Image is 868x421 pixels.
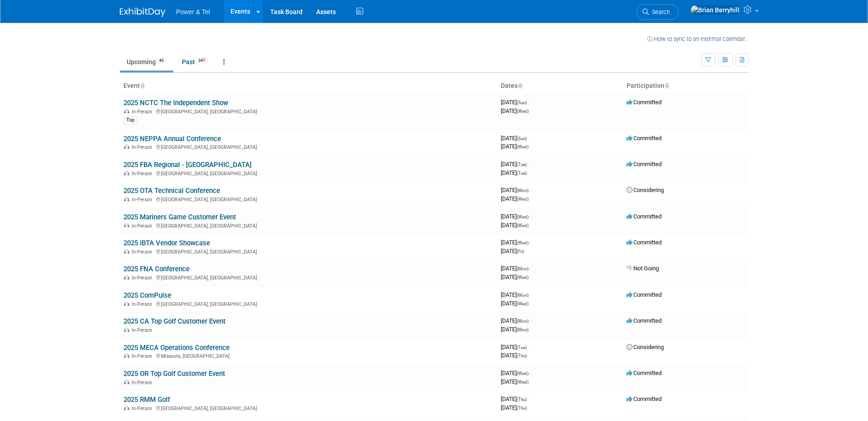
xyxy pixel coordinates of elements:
span: Committed [627,99,662,106]
a: How to sync to an external calendar... [647,36,749,42]
span: Power & Tel [176,8,210,15]
span: - [528,161,529,167]
div: [GEOGRAPHIC_DATA], [GEOGRAPHIC_DATA] [123,107,493,115]
span: In-Person [132,109,155,115]
span: In-Person [132,406,155,411]
span: [DATE] [501,248,524,254]
span: Committed [627,213,662,220]
div: [GEOGRAPHIC_DATA], [GEOGRAPHIC_DATA] [123,300,493,307]
span: 46 [156,57,166,64]
span: In-Person [132,144,155,150]
a: Sort by Event Name [140,82,144,89]
span: Committed [627,239,662,246]
span: [DATE] [501,300,529,307]
span: (Wed) [517,380,529,385]
span: (Tue) [517,171,527,176]
img: In-Person Event [124,144,129,149]
span: In-Person [132,275,155,281]
a: 2025 RMM Golf [123,396,170,404]
img: In-Person Event [124,249,129,254]
span: (Wed) [517,109,529,114]
span: [DATE] [501,143,529,150]
span: In-Person [132,380,155,385]
span: (Tue) [517,162,527,167]
a: 2025 OR Top Golf Customer Event [123,370,225,378]
span: [DATE] [501,396,529,402]
div: Missoula, [GEOGRAPHIC_DATA] [123,352,493,359]
span: (Mon) [517,319,529,324]
img: In-Person Event [124,197,129,201]
span: - [528,99,529,106]
span: [DATE] [501,195,529,202]
span: (Wed) [517,197,529,202]
span: (Wed) [517,223,529,228]
a: 2025 FNA Conference [123,265,190,273]
img: In-Person Event [124,171,129,175]
span: (Mon) [517,188,529,193]
span: Committed [627,291,662,298]
a: 2025 MECA Operations Conference [123,344,230,352]
span: - [528,135,529,142]
span: [DATE] [501,222,529,228]
span: [DATE] [501,265,531,272]
span: (Thu) [517,406,527,411]
div: [GEOGRAPHIC_DATA], [GEOGRAPHIC_DATA] [123,195,493,203]
th: Dates [497,78,623,94]
span: (Wed) [517,275,529,280]
img: In-Person Event [124,275,129,279]
span: - [530,291,531,298]
span: [DATE] [501,169,527,176]
span: Committed [627,370,662,376]
span: Not Going [627,265,659,272]
span: (Sun) [517,100,527,105]
span: [DATE] [501,161,529,167]
span: (Wed) [517,214,529,219]
img: In-Person Event [124,380,129,384]
span: - [530,239,531,246]
span: (Wed) [517,240,529,245]
span: - [528,344,529,350]
span: - [530,265,531,272]
span: - [530,187,531,193]
span: Committed [627,135,662,142]
span: [DATE] [501,213,531,220]
span: [DATE] [501,317,531,324]
span: In-Person [132,327,155,333]
a: 2025 NEPPA Annual Conference [123,135,221,143]
div: [GEOGRAPHIC_DATA], [GEOGRAPHIC_DATA] [123,274,493,281]
a: Sort by Participation Type [664,82,669,89]
a: 2025 OTA Technical Conference [123,187,220,195]
a: Search [637,4,678,20]
span: In-Person [132,223,155,229]
img: In-Person Event [124,327,129,332]
span: [DATE] [501,107,529,114]
a: 2025 ComPulse [123,291,171,299]
span: In-Person [132,171,155,177]
div: [GEOGRAPHIC_DATA], [GEOGRAPHIC_DATA] [123,143,493,150]
div: Top [123,116,137,124]
span: Committed [627,396,662,402]
th: Participation [623,78,749,94]
a: 2025 IBTA Vendor Showcase [123,239,210,247]
div: [GEOGRAPHIC_DATA], [GEOGRAPHIC_DATA] [123,404,493,411]
span: 347 [195,57,208,64]
span: (Mon) [517,293,529,298]
span: (Sun) [517,136,527,141]
span: Committed [627,317,662,324]
a: 2025 Mariners Game Customer Event [123,213,236,221]
a: 2025 FBA Regional - [GEOGRAPHIC_DATA] [123,161,252,169]
span: Search [649,9,670,15]
span: - [530,370,531,376]
span: In-Person [132,249,155,255]
img: ExhibitDay [120,8,165,17]
span: (Tue) [517,345,527,350]
span: [DATE] [501,378,529,385]
span: [DATE] [501,135,529,142]
img: In-Person Event [124,353,129,358]
span: [DATE] [501,344,529,350]
img: Brian Berryhill [690,5,740,15]
span: [DATE] [501,187,531,193]
span: (Wed) [517,301,529,306]
span: [DATE] [501,274,529,280]
span: (Thu) [517,353,527,358]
